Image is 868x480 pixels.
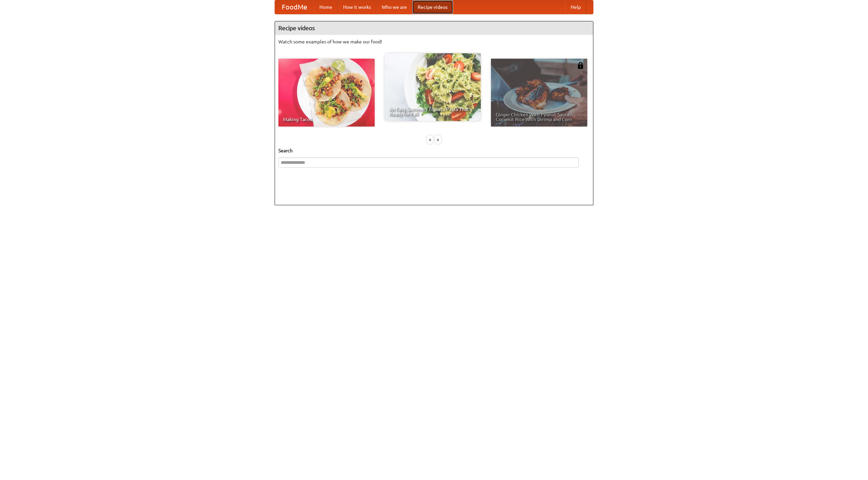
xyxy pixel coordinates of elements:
span: An Easy, Summery Tomato Pasta That's Ready for Fall [389,107,476,116]
h4: Recipe videos [275,21,593,35]
a: How it works [338,0,376,14]
a: An Easy, Summery Tomato Pasta That's Ready for Fall [384,53,481,121]
p: Watch some examples of how we make our food! [278,38,590,45]
div: « [427,135,433,144]
a: Home [314,0,338,14]
a: Help [565,0,586,14]
img: 483408.png [577,62,584,69]
a: Recipe videos [412,0,453,14]
h5: Search [278,147,590,154]
div: » [435,135,441,144]
a: Who we are [376,0,412,14]
a: Making Tacos [278,59,375,127]
span: Making Tacos [283,117,370,122]
a: FoodMe [275,0,314,14]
